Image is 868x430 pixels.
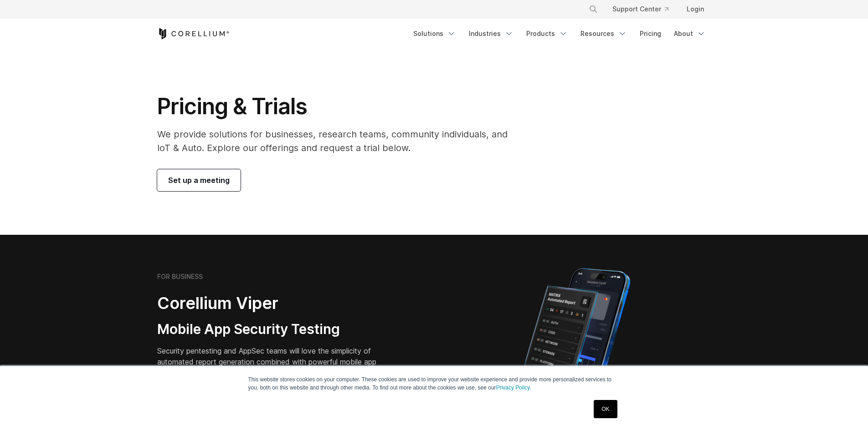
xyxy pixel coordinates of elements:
button: Search [585,1,601,17]
a: Set up a meeting [157,169,241,191]
a: Resources [575,25,632,42]
h1: Pricing & Trials [157,93,520,120]
a: OK [594,400,617,418]
p: This website stores cookies on your computer. These cookies are used to improve your website expe... [248,375,620,392]
span: Set up a meeting [168,175,230,186]
div: Navigation Menu [578,1,711,17]
p: Security pentesting and AppSec teams will love the simplicity of automated report generation comb... [157,345,390,378]
a: Support Center [605,1,676,17]
div: Navigation Menu [408,25,711,42]
a: Products [521,25,573,42]
p: We provide solutions for businesses, research teams, community individuals, and IoT & Auto. Explo... [157,127,520,155]
h2: Corellium Viper [157,293,390,314]
a: Privacy Policy. [496,384,531,391]
a: Corellium Home [157,28,230,39]
a: Pricing [634,25,667,42]
a: About [668,25,711,42]
h6: FOR BUSINESS [157,273,203,281]
img: Corellium MATRIX automated report on iPhone showing app vulnerability test results across securit... [508,264,646,423]
a: Solutions [408,25,462,42]
h3: Mobile App Security Testing [157,321,390,338]
a: Login [679,1,711,17]
a: Industries [463,25,519,42]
